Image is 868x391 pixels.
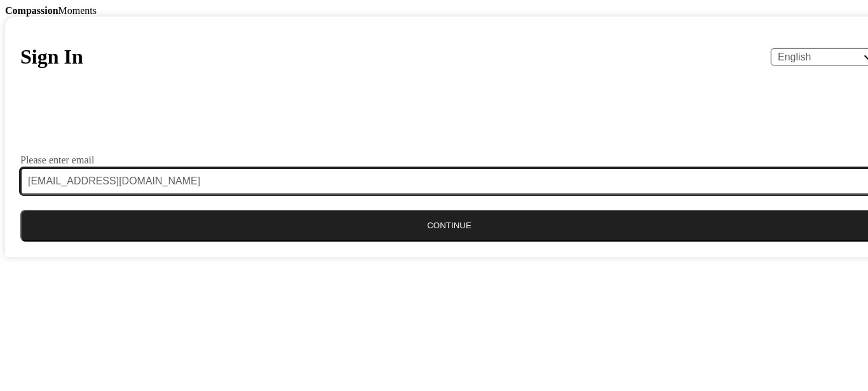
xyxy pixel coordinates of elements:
label: Please enter email [20,155,94,165]
h1: Sign In [20,45,83,69]
b: Compassion [5,5,58,16]
div: Moments [5,5,863,17]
